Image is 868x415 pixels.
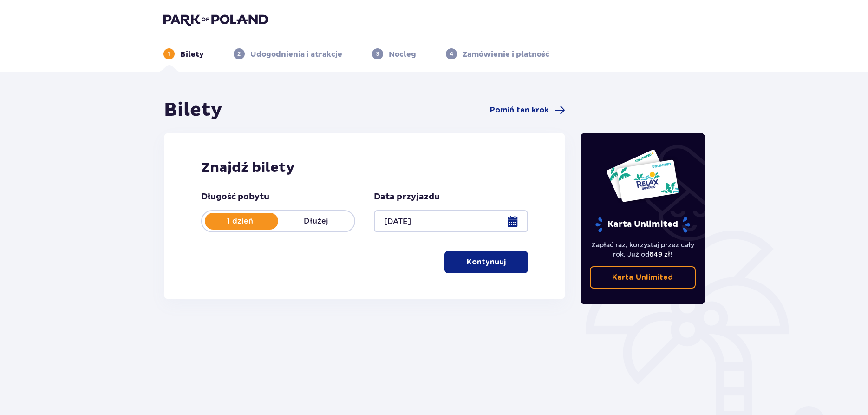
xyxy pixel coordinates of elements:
p: Data przyjazdu [374,191,440,203]
span: Pomiń ten krok [490,105,548,115]
p: 2 [237,50,241,58]
p: Nocleg [389,49,416,59]
h1: Bilety [164,99,222,122]
img: Park of Poland logo [163,13,268,26]
div: 1Bilety [163,48,204,59]
p: Zapłać raz, korzystaj przez cały rok. Już od ! [590,240,696,259]
p: Bilety [180,49,204,59]
p: 1 [168,50,170,58]
p: Karta Unlimited [612,272,673,283]
p: Kontynuuj [467,257,506,267]
p: 1 dzień [202,216,278,226]
div: 2Udogodnienia i atrakcje [234,48,342,59]
h2: Znajdź bilety [201,159,529,177]
a: Karta Unlimited [590,266,696,289]
p: Karta Unlimited [594,217,691,233]
a: Pomiń ten krok [490,105,565,116]
p: 3 [376,50,379,58]
p: 4 [450,50,453,58]
p: Dłużej [278,216,354,226]
div: 3Nocleg [372,48,416,59]
p: Zamówienie i płatność [463,49,549,59]
button: Kontynuuj [444,251,528,273]
p: Udogodnienia i atrakcje [250,49,342,59]
span: 649 zł [649,250,670,258]
div: 4Zamówienie i płatność [446,48,549,59]
p: Długość pobytu [201,191,269,203]
img: Dwie karty całoroczne do Suntago z napisem 'UNLIMITED RELAX', na białym tle z tropikalnymi liśćmi... [606,149,679,203]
